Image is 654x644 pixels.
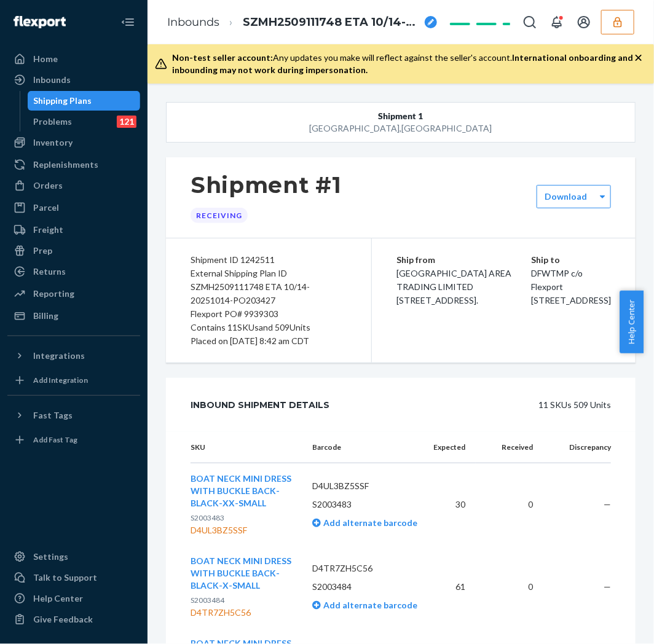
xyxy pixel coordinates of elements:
[7,241,140,261] a: Prep
[476,463,543,546] td: 0
[312,498,404,511] p: S2003483
[167,15,219,29] a: Inbounds
[191,473,291,508] span: BOAT NECK MINI DRESS WITH BUCKLE BACK-BLACK-XX-SMALL
[191,307,347,321] div: Flexport PO# 9939303
[7,346,140,366] button: Integrations
[620,291,644,353] button: Help Center
[34,95,92,107] div: Shipping Plans
[33,179,63,192] div: Orders
[7,406,140,425] button: Fast Tags
[191,208,248,223] div: Receiving
[321,600,417,610] span: Add alternate barcode
[379,110,424,122] span: Shipment 1
[191,473,293,509] button: BOAT NECK MINI DRESS WITH BUCKLE BACK-BLACK-XX-SMALL
[117,116,136,128] div: 121
[604,499,611,509] span: —
[33,310,58,322] div: Billing
[33,245,52,257] div: Prep
[191,267,347,307] div: External Shipping Plan ID SZMH2509111748 ETA 10/14-20251014-PO203427
[531,295,611,305] span: [STREET_ADDRESS]
[172,52,273,63] span: Non-test seller account:
[7,70,140,90] a: Inbounds
[7,133,140,152] a: Inventory
[531,253,611,267] p: Ship to
[476,432,543,463] th: Received
[7,220,140,240] a: Freight
[191,595,224,605] span: S2003484
[28,112,141,132] a: Problems121
[172,52,634,76] div: Any updates you make will reflect against the seller's account.
[396,253,531,267] p: Ship from
[7,589,140,608] a: Help Center
[321,517,417,528] span: Add alternate barcode
[166,102,636,143] button: Shipment 1[GEOGRAPHIC_DATA],[GEOGRAPHIC_DATA]
[7,198,140,218] a: Parcel
[7,176,140,195] a: Orders
[191,334,347,348] div: Placed on [DATE] 8:42 am CDT
[7,284,140,304] a: Reporting
[33,350,85,362] div: Integrations
[531,267,611,294] p: DFWTMP c/o Flexport
[33,136,73,149] div: Inventory
[191,253,347,267] div: Shipment ID 1242511
[191,513,224,522] span: S2003483
[476,546,543,628] td: 0
[33,592,83,605] div: Help Center
[414,463,476,546] td: 30
[191,607,293,619] div: D4TR7ZH5C56
[312,517,417,528] a: Add alternate barcode
[7,610,140,629] button: Give Feedback
[33,551,68,563] div: Settings
[33,409,73,422] div: Fast Tags
[414,546,476,628] td: 61
[33,159,98,171] div: Replenishments
[545,190,587,203] label: Download
[312,581,404,593] p: S2003484
[25,9,69,20] span: Support
[7,430,140,450] a: Add Fast Tag
[7,262,140,281] a: Returns
[191,524,293,536] div: D4UL3BZ5SSF
[116,10,140,34] button: Close Navigation
[33,613,93,626] div: Give Feedback
[33,434,77,445] div: Add Fast Tag
[157,4,447,41] ol: breadcrumbs
[357,393,611,417] div: 11 SKUs 509 Units
[33,202,59,214] div: Parcel
[604,581,611,592] span: —
[14,16,66,28] img: Flexport logo
[312,562,404,575] p: D4TR7ZH5C56
[28,91,141,111] a: Shipping Plans
[7,306,140,326] a: Billing
[543,432,611,463] th: Discrepancy
[243,15,420,31] span: SZMH2509111748 ETA 10/14-20251014-PO203427
[213,122,588,135] div: [GEOGRAPHIC_DATA] , [GEOGRAPHIC_DATA]
[191,432,302,463] th: SKU
[191,556,291,591] span: BOAT NECK MINI DRESS WITH BUCKLE BACK-BLACK-X-SMALL
[33,53,58,65] div: Home
[34,116,73,128] div: Problems
[33,74,71,86] div: Inbounds
[33,265,66,278] div: Returns
[518,10,542,34] button: Open Search Box
[572,10,596,34] button: Open account menu
[7,49,140,69] a: Home
[7,568,140,587] button: Talk to Support
[7,547,140,567] a: Settings
[312,600,417,610] a: Add alternate barcode
[33,224,63,236] div: Freight
[312,480,404,492] p: D4UL3BZ5SSF
[191,393,329,417] div: Inbound Shipment Details
[191,321,347,334] div: Contains 11 SKUs and 509 Units
[33,288,74,300] div: Reporting
[302,432,414,463] th: Barcode
[414,432,476,463] th: Expected
[191,172,342,198] h1: Shipment #1
[33,375,88,385] div: Add Integration
[545,10,569,34] button: Open notifications
[33,571,97,584] div: Talk to Support
[191,555,293,592] button: BOAT NECK MINI DRESS WITH BUCKLE BACK-BLACK-X-SMALL
[7,155,140,175] a: Replenishments
[7,371,140,390] a: Add Integration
